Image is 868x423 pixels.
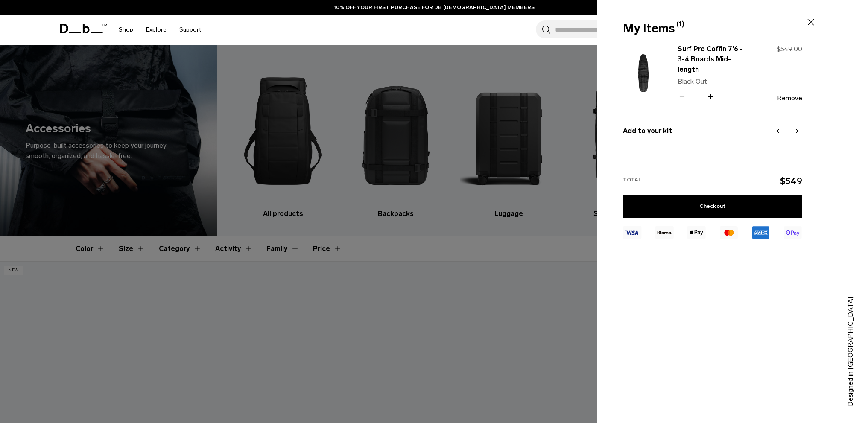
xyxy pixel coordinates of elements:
h3: Add to your kit [623,126,802,136]
a: Checkout [623,195,802,218]
div: My Items [623,20,801,38]
a: Surf Pro Coffin 7'6 - 3-4 Boards Mid-length [678,44,750,75]
span: Total [623,177,641,183]
span: $549.00 [777,45,802,53]
a: Support [179,15,201,45]
p: Designed in [GEOGRAPHIC_DATA] [845,278,856,406]
span: (1) [676,19,684,29]
button: Remove [777,94,802,102]
span: $549 [780,175,802,186]
nav: Main Navigation [112,15,208,45]
a: 10% OFF YOUR FIRST PURCHASE FOR DB [DEMOGRAPHIC_DATA] MEMBERS [334,3,535,11]
a: Shop [119,15,133,45]
p: Black Out [678,76,750,87]
a: Explore [146,15,167,45]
